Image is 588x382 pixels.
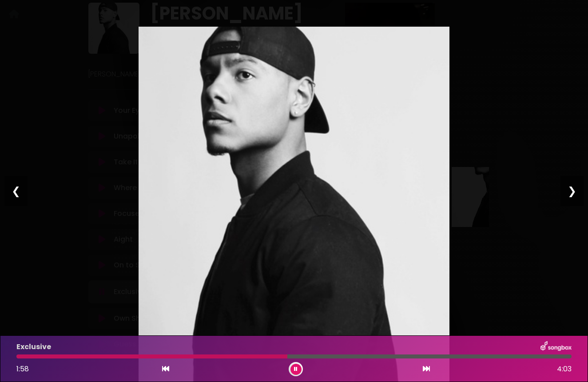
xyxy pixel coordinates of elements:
[557,364,572,374] span: 4:03
[540,341,572,353] img: songbox-logo-white.png
[4,176,28,206] div: ❮
[560,176,584,206] div: ❯
[16,342,51,352] p: Exclusive
[16,364,29,374] span: 1:58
